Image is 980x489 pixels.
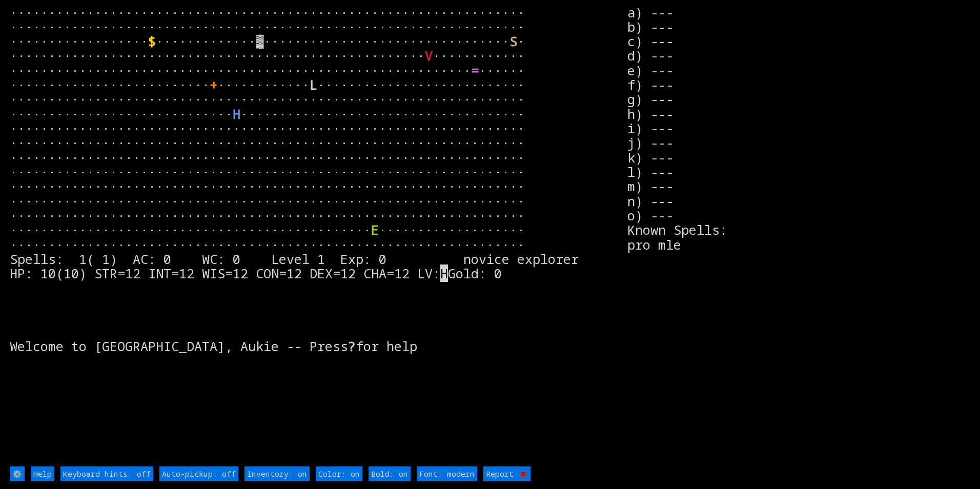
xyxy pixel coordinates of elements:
stats: a) --- b) --- c) --- d) --- e) --- f) --- g) --- h) --- i) --- j) --- k) --- l) --- m) --- n) ---... [627,5,970,465]
input: Inventory: on [244,466,310,481]
input: Auto-pickup: off [159,466,238,481]
font: = [471,62,479,79]
font: E [371,221,379,238]
b: ? [348,337,356,355]
font: $ [148,32,156,50]
input: Keyboard hints: off [60,466,153,481]
font: V [425,47,433,64]
input: Bold: on [369,466,411,481]
input: Color: on [316,466,362,481]
input: Help [31,466,54,481]
input: Font: modern [417,466,477,481]
font: H [233,105,240,123]
font: + [210,76,217,93]
input: Report 🐞 [483,466,530,481]
font: L [310,76,317,93]
input: ⚙️ [10,466,25,481]
mark: H [440,264,448,282]
larn: ··································································· ·····························... [10,5,627,465]
font: S [509,32,517,50]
